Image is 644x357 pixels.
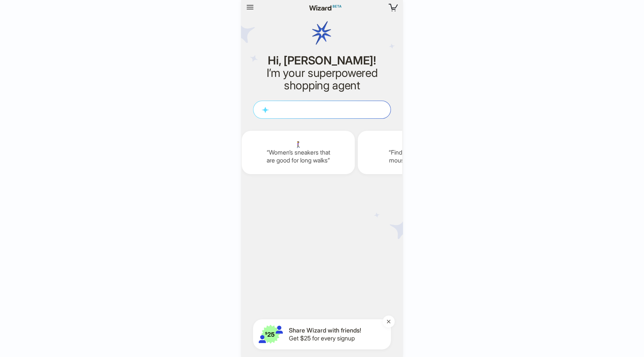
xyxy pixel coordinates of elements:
span: Get $25 for every signup [289,334,361,342]
img: wizard logo [299,3,345,63]
q: Women’s sneakers that are good for long walks [248,149,349,164]
button: Share Wizard with friends!Get $25 for every signup [253,319,391,349]
h2: I’m your superpowered shopping agent [253,67,391,92]
span: close [386,319,391,324]
div: 🚶‍♀️Women’s sneakers that are good for long walks [242,131,355,174]
span: 🚶‍♀️ [248,141,349,149]
span: Share Wizard with friends! [289,326,361,334]
div: 🎮Find me a wireless mouse for gaming [358,131,471,174]
h1: Hi, [PERSON_NAME]! [253,54,391,67]
span: 🎮 [364,141,465,149]
q: Find me a wireless mouse for gaming [364,149,465,164]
